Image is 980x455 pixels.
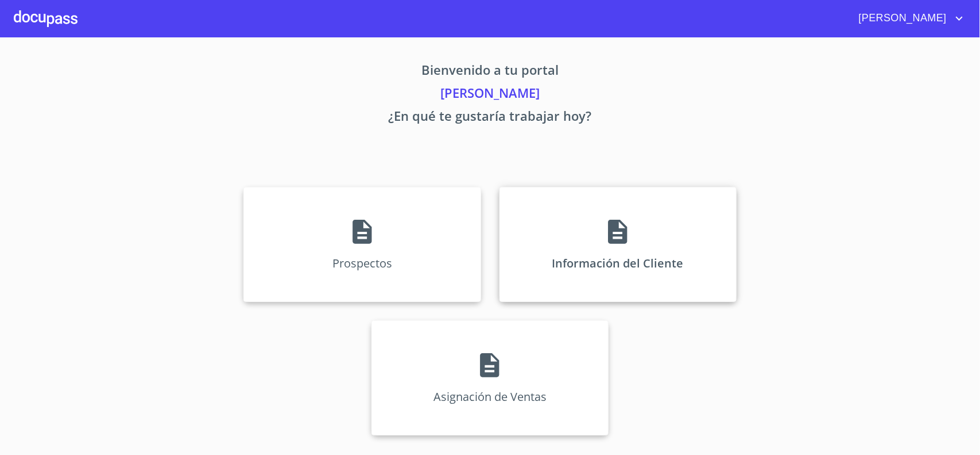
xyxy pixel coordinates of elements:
[850,9,952,28] span: [PERSON_NAME]
[332,255,392,271] p: Prospectos
[433,389,547,404] p: Asignación de Ventas
[137,106,844,129] p: ¿En qué te gustaría trabajar hoy?
[137,60,844,83] p: Bienvenido a tu portal
[137,83,844,106] p: [PERSON_NAME]
[850,9,966,28] button: account of current user
[552,255,684,271] p: Información del Cliente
